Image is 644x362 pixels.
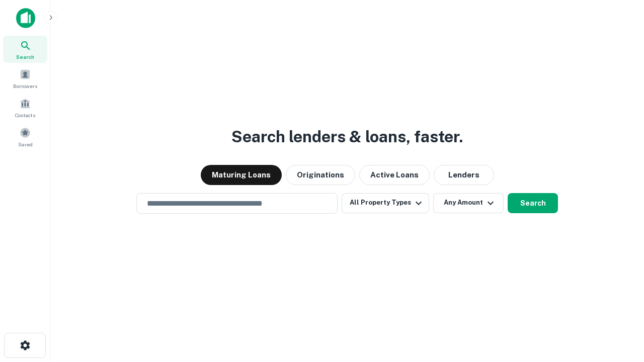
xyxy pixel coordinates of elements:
[201,165,282,185] button: Maturing Loans
[434,165,494,185] button: Lenders
[3,36,47,63] a: Search
[594,282,644,330] iframe: Chat Widget
[231,125,463,149] h3: Search lenders & loans, faster.
[13,82,37,90] span: Borrowers
[3,123,47,150] a: Saved
[3,65,47,92] a: Borrowers
[16,53,34,61] span: Search
[3,94,47,121] a: Contacts
[433,193,504,213] button: Any Amount
[18,140,33,148] span: Saved
[15,111,35,119] span: Contacts
[16,8,35,28] img: capitalize-icon.png
[342,193,429,213] button: All Property Types
[286,165,355,185] button: Originations
[508,193,558,213] button: Search
[359,165,430,185] button: Active Loans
